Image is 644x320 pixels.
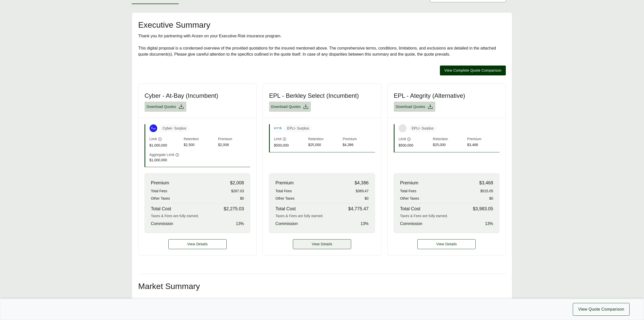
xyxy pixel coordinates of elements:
[467,136,499,142] span: Premium
[230,180,244,186] span: $2,008
[149,152,174,157] span: Aggregate Limit
[361,221,369,227] span: 13 %
[275,213,368,219] div: Taxes & Fees are fully earned.
[151,180,169,186] span: Premium
[151,196,170,201] span: Other Taxes
[433,142,465,148] span: $25,000
[168,239,227,249] button: View Details
[578,306,624,312] span: View Quote Comparison
[275,205,296,212] span: Total Cost
[218,136,250,142] span: Premium
[274,143,306,148] span: $500,000
[147,104,176,109] span: Download Quotes
[184,136,216,142] span: Retention
[409,125,437,132] span: EPLI - Surplus
[365,196,369,201] span: $0
[149,143,182,148] span: $1,000,000
[308,136,341,142] span: Retention
[151,188,167,194] span: Total Fees
[440,66,506,75] button: View Complete Quote Comparison
[149,157,182,163] span: $1,000,000
[275,221,298,227] span: Commission
[417,239,476,249] button: View Details
[355,180,369,186] span: $4,386
[138,33,506,57] div: Thank you for partnering with Anzen on your Executive Risk insurance program. This digital propos...
[573,303,630,316] button: View Quote Comparison
[473,205,493,212] span: $3,983.05
[293,239,351,249] a: EPL - Berkley Select (Incumbent) details
[308,142,341,148] span: $25,000
[400,221,422,227] span: Commission
[240,196,244,201] span: $0
[275,196,294,201] span: Other Taxes
[356,188,369,194] span: $389.47
[187,242,208,247] span: View Details
[184,142,216,148] span: $2,500
[467,142,499,148] span: $3,468
[400,188,417,194] span: Total Fees
[480,188,493,194] span: $515.05
[400,213,493,219] div: Taxes & Fees are fully earned.
[159,125,189,132] span: Cyber - Surplus
[348,205,369,212] span: $4,775.47
[275,188,292,194] span: Total Fees
[485,221,493,227] span: 13 %
[138,21,506,29] h2: Executive Summary
[151,221,173,227] span: Commission
[400,196,419,201] span: Other Taxes
[145,92,218,100] h3: Cyber - At-Bay (Incumbent)
[218,142,250,148] span: $2,008
[271,104,301,109] span: Download Quotes
[231,188,244,194] span: $267.03
[224,205,244,212] span: $2,275.03
[274,124,282,132] img: Berkley Select
[145,102,186,112] button: Download Quotes
[394,102,436,112] button: Download Quotes
[489,196,493,201] span: $0
[396,104,425,109] span: Download Quotes
[236,221,244,227] span: 13 %
[284,125,312,132] span: EPLI - Surplus
[150,124,157,132] img: At-Bay
[394,92,465,100] h3: EPL - Ategrity (Alternative)
[149,136,157,142] span: Limit
[151,205,171,212] span: Total Cost
[400,205,420,212] span: Total Cost
[436,242,457,247] span: View Details
[168,239,227,249] a: Cyber - At-Bay (Incumbent) details
[151,213,244,219] div: Taxes & Fees are fully earned.
[399,136,406,142] span: Limit
[399,143,431,148] span: $500,000
[479,180,493,186] span: $3,468
[138,298,189,304] span: Carrier
[312,242,332,247] span: View Details
[400,180,418,186] span: Premium
[274,136,281,142] span: Limit
[433,136,465,142] span: Retention
[269,102,311,112] button: Download Quotes
[343,142,375,148] span: $4,386
[293,239,351,249] button: View Details
[417,239,476,249] a: EPL - Ategrity (Alternative) details
[138,282,506,290] h2: Market Summary
[269,92,359,100] h3: EPL - Berkley Select (Incumbent)
[275,180,294,186] span: Premium
[444,68,502,73] span: View Complete Quote Comparison
[343,136,375,142] span: Premium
